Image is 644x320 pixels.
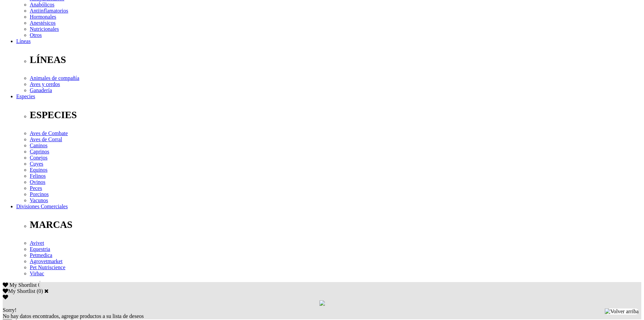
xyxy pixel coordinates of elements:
a: Aves y cerdos [30,81,60,87]
a: Hormonales [30,14,56,20]
a: Vacunos [30,197,48,203]
span: ( ) [37,288,43,294]
a: Virbac [30,271,44,276]
a: Cuyes [30,161,43,167]
a: Felinos [30,173,46,179]
a: Ovinos [30,179,45,185]
a: Líneas [16,38,31,44]
a: Especies [16,93,35,99]
a: Divisiones Comerciales [16,204,68,209]
a: Equestria [30,246,50,252]
label: 0 [39,288,41,294]
a: Anabólicos [30,2,54,7]
a: Equinos [30,167,47,173]
a: Aves de Corral [30,136,62,142]
a: Caninos [30,143,47,148]
a: Antiinflamatorios [30,8,68,14]
span: 0 [38,282,41,288]
a: Nutricionales [30,26,59,32]
a: Petmedica [30,252,52,258]
p: MARCAS [30,219,641,230]
span: Sorry! [3,307,17,313]
a: Avivet [30,240,44,246]
img: Volver arriba [605,308,639,315]
a: Peces [30,185,42,191]
img: loading.gif [319,300,325,306]
div: No hay datos encontrados, agregue productos a su lista de deseos [3,307,641,319]
a: Anestésicos [30,20,55,26]
span: My Shortlist [9,282,37,288]
a: Otros [30,32,42,38]
label: My Shortlist [3,288,35,294]
a: Animales de compañía [30,75,79,81]
a: Cerrar [44,288,49,294]
a: Agrovetmarket [30,258,63,264]
a: Conejos [30,155,47,161]
p: ESPECIES [30,109,641,121]
p: LÍNEAS [30,54,641,65]
a: Porcinos [30,191,49,197]
a: Ganadería [30,87,52,93]
a: Pet Nutriscience [30,264,65,270]
a: Caprinos [30,149,49,154]
a: Aves de Combate [30,130,68,136]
